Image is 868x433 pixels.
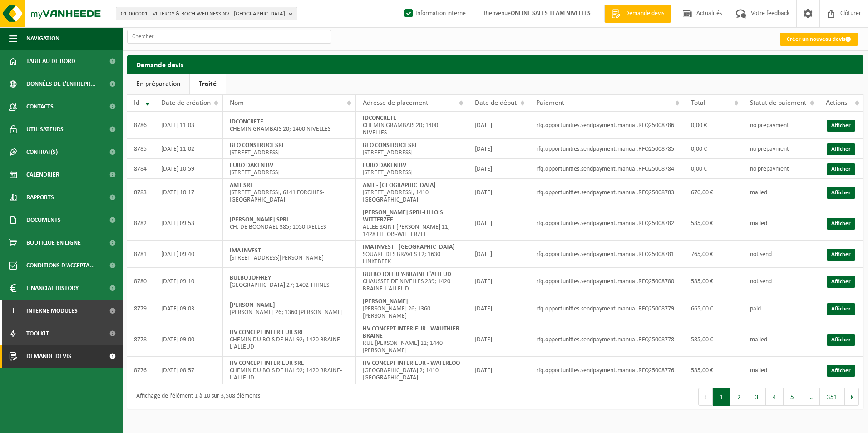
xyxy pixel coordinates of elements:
[827,334,855,346] a: Afficher
[127,159,154,179] td: 8784
[356,139,468,159] td: [STREET_ADDRESS]
[750,220,767,227] span: mailed
[691,99,705,107] span: Total
[154,112,223,139] td: [DATE] 11:03
[26,209,61,231] span: Documents
[801,388,820,406] span: …
[684,206,743,241] td: 585,00 €
[223,268,356,295] td: [GEOGRAPHIC_DATA] 27; 1402 THINES
[363,182,436,189] strong: AMT - [GEOGRAPHIC_DATA]
[529,112,684,139] td: rfq.opportunities.sendpayment.manual.RFQ25008786
[750,251,772,258] span: not send
[230,247,261,254] strong: IMA INVEST
[750,278,772,285] span: not send
[529,179,684,206] td: rfq.opportunities.sendpayment.manual.RFQ25008783
[26,345,71,368] span: Demande devis
[529,241,684,268] td: rfq.opportunities.sendpayment.manual.RFQ25008781
[154,357,223,384] td: [DATE] 08:57
[134,99,139,107] span: Id
[26,322,49,345] span: Toolkit
[26,95,54,118] span: Contacts
[223,295,356,322] td: [PERSON_NAME] 26; 1360 [PERSON_NAME]
[468,179,529,206] td: [DATE]
[190,74,226,94] a: Traité
[127,295,154,322] td: 8779
[623,9,666,18] span: Demande devis
[154,322,223,357] td: [DATE] 09:00
[127,112,154,139] td: 8786
[223,159,356,179] td: [STREET_ADDRESS]
[529,159,684,179] td: rfq.opportunities.sendpayment.manual.RFQ25008784
[26,186,54,209] span: Rapports
[784,388,801,406] button: 5
[827,120,855,132] a: Afficher
[132,389,260,405] div: Affichage de l'élément 1 à 10 sur 3,508 éléments
[713,388,730,406] button: 1
[750,122,789,129] span: no prepayment
[223,112,356,139] td: CHEMIN GRAMBAIS 20; 1400 NIVELLES
[684,112,743,139] td: 0,00 €
[529,206,684,241] td: rfq.opportunities.sendpayment.manual.RFQ25008782
[750,146,789,153] span: no prepayment
[750,99,806,107] span: Statut de paiement
[684,159,743,179] td: 0,00 €
[26,231,81,254] span: Boutique en ligne
[363,360,460,367] strong: HV CONCEPT INTERIEUR - WATERLOO
[536,99,564,107] span: Paiement
[750,367,767,374] span: mailed
[356,241,468,268] td: SQUARE DES BRAVES 12; 1630 LINKEBEEK
[511,10,591,17] strong: ONLINE SALES TEAM NIVELLES
[750,189,767,196] span: mailed
[363,271,451,278] strong: BULBO JOFFREY-BRAINE L'ALLEUD
[820,388,845,406] button: 351
[154,295,223,322] td: [DATE] 09:03
[116,7,297,20] button: 01-000001 - VILLEROY & BOCH WELLNESS NV - [GEOGRAPHIC_DATA]
[127,357,154,384] td: 8776
[468,268,529,295] td: [DATE]
[127,241,154,268] td: 8781
[356,322,468,357] td: RUE [PERSON_NAME] 11; 1440 [PERSON_NAME]
[827,143,855,155] a: Afficher
[230,182,253,189] strong: AMT SRL
[26,254,95,277] span: Conditions d'accepta...
[529,295,684,322] td: rfq.opportunities.sendpayment.manual.RFQ25008779
[154,268,223,295] td: [DATE] 09:10
[9,300,17,322] span: I
[363,115,396,122] strong: IDCONCRETE
[223,322,356,357] td: CHEMIN DU BOIS DE HAL 92; 1420 BRAINE-L'ALLEUD
[363,298,408,305] strong: [PERSON_NAME]
[230,329,304,336] strong: HV CONCEPT INTERIEUR SRL
[161,99,211,107] span: Date de création
[363,325,459,340] strong: HV CONCEPT INTERIEUR - WAUTHIER BRAINE
[750,166,789,172] span: no prepayment
[230,99,244,107] span: Nom
[154,179,223,206] td: [DATE] 10:17
[230,162,273,169] strong: EURO DAKEN BV
[223,241,356,268] td: [STREET_ADDRESS][PERSON_NAME]
[845,388,859,406] button: Next
[604,5,671,23] a: Demande devis
[127,74,189,94] a: En préparation
[468,159,529,179] td: [DATE]
[468,357,529,384] td: [DATE]
[154,139,223,159] td: [DATE] 11:02
[127,55,863,73] h2: Demande devis
[750,336,767,343] span: mailed
[363,142,418,149] strong: BEO CONSTRUCT SRL
[750,305,761,312] span: paid
[475,99,517,107] span: Date de début
[684,357,743,384] td: 585,00 €
[154,206,223,241] td: [DATE] 09:53
[827,303,855,315] a: Afficher
[356,295,468,322] td: [PERSON_NAME] 26; 1360 [PERSON_NAME]
[529,268,684,295] td: rfq.opportunities.sendpayment.manual.RFQ25008780
[684,241,743,268] td: 765,00 €
[26,300,78,322] span: Interne modules
[223,357,356,384] td: CHEMIN DU BOIS DE HAL 92; 1420 BRAINE-L'ALLEUD
[827,218,855,230] a: Afficher
[529,139,684,159] td: rfq.opportunities.sendpayment.manual.RFQ25008785
[684,322,743,357] td: 585,00 €
[121,7,285,21] span: 01-000001 - VILLEROY & BOCH WELLNESS NV - [GEOGRAPHIC_DATA]
[363,162,406,169] strong: EURO DAKEN BV
[468,112,529,139] td: [DATE]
